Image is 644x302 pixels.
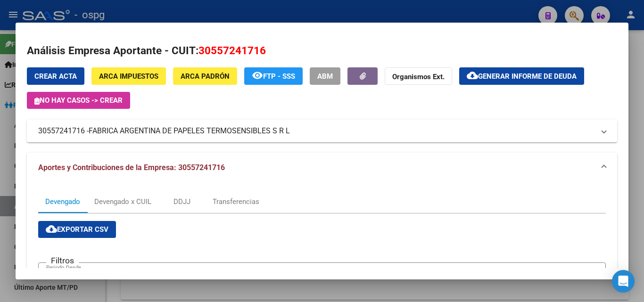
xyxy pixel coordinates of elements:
span: ARCA Padrón [181,72,230,81]
span: Aportes y Contribuciones de la Empresa: 30557241716 [38,163,225,172]
button: FTP - SSS [244,67,303,85]
mat-expansion-panel-header: 30557241716 -FABRICA ARGENTINA DE PAPELES TERMOSENSIBLES S R L [27,120,617,142]
button: ABM [310,67,340,85]
span: No hay casos -> Crear [34,96,123,105]
div: DDJJ [173,196,190,207]
span: 30557241716 [198,44,266,57]
h3: Filtros [46,255,79,266]
span: Generar informe de deuda [478,72,577,81]
div: Open Intercom Messenger [612,270,635,293]
button: Crear Acta [27,67,84,85]
button: Organismos Ext. [385,67,452,85]
div: Devengado [45,196,80,207]
span: FABRICA ARGENTINA DE PAPELES TERMOSENSIBLES S R L [89,125,290,137]
mat-icon: cloud_download [46,223,57,235]
button: ARCA Impuestos [91,67,166,85]
div: Devengado x CUIL [94,196,151,207]
button: No hay casos -> Crear [27,92,130,109]
span: Crear Acta [34,72,77,81]
mat-panel-title: 30557241716 - [38,125,594,137]
button: ARCA Padrón [173,67,237,85]
mat-expansion-panel-header: Aportes y Contribuciones de la Empresa: 30557241716 [27,153,617,183]
span: ABM [317,72,333,81]
mat-icon: cloud_download [467,70,478,81]
span: Exportar CSV [46,225,108,234]
div: Transferencias [213,196,259,207]
button: Generar informe de deuda [459,67,584,85]
span: FTP - SSS [263,72,295,81]
span: ARCA Impuestos [99,72,158,81]
strong: Organismos Ext. [392,73,445,81]
h2: Análisis Empresa Aportante - CUIT: [27,43,617,59]
mat-icon: remove_red_eye [252,70,263,81]
button: Exportar CSV [38,221,116,238]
